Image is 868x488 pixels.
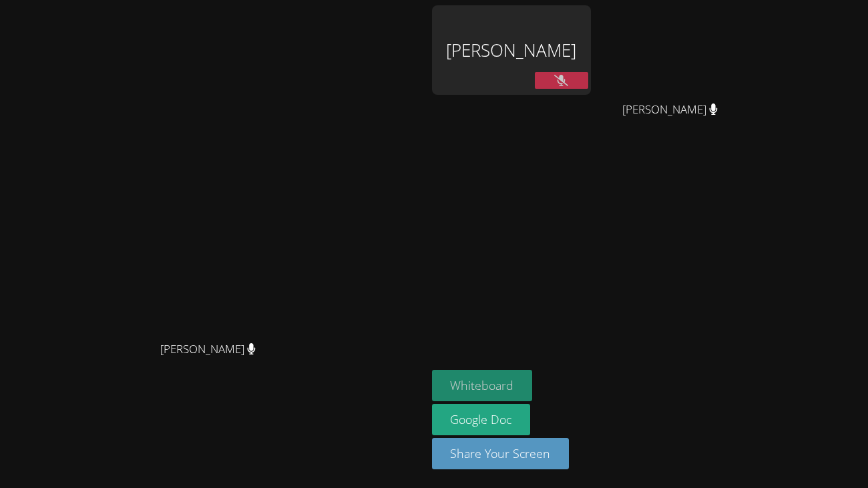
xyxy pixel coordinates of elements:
[432,404,531,435] a: Google Doc
[432,5,591,95] div: [PERSON_NAME]
[432,438,570,469] button: Share Your Screen
[160,340,256,359] span: [PERSON_NAME]
[432,370,533,401] button: Whiteboard
[622,100,718,119] span: [PERSON_NAME]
